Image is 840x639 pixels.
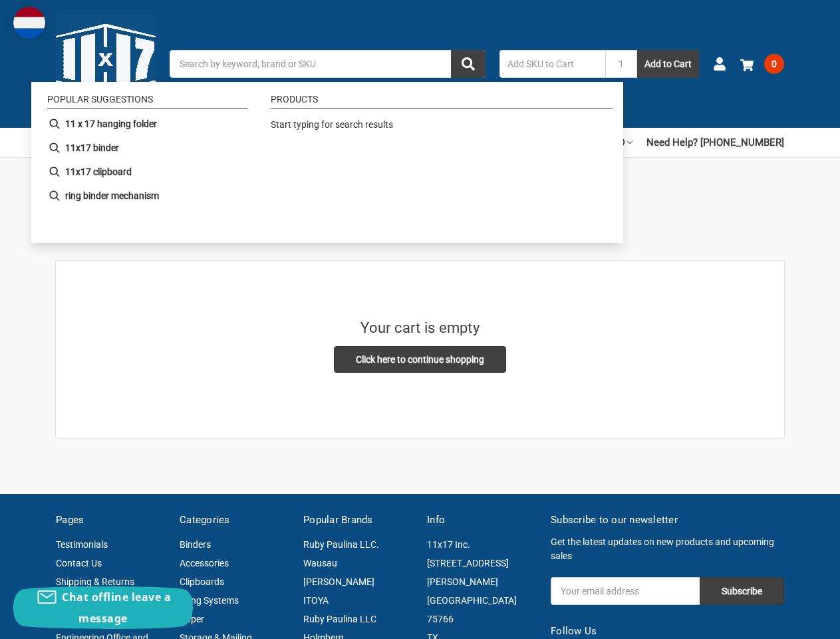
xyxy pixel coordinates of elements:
a: Click here to continue shopping [334,346,506,373]
b: 11x17 clipboard [65,165,132,179]
li: Popular suggestions [47,95,247,109]
a: Contact Us [56,558,102,568]
a: Ruby Paulina LLC [303,614,376,624]
h5: Follow Us [551,624,784,639]
a: [PERSON_NAME] [303,576,374,587]
button: Chat offline leave a message [13,586,193,629]
li: 11 x 17 hanging folder [42,112,253,136]
input: Subscribe [700,577,784,605]
input: Search by keyword, brand or SKU [170,50,486,78]
span: 0 [764,54,784,74]
b: 11 x 17 hanging folder [65,117,157,131]
a: ITOYA [303,595,329,606]
a: Filing Systems [180,595,239,606]
input: Add SKU to Cart [499,50,605,78]
a: Clipboards [180,576,224,587]
a: Ruby Paulina LLC. [303,539,379,550]
b: 11x17 binder [65,141,119,155]
button: Add to Cart [637,50,699,78]
a: Shipping & Returns [56,576,134,587]
a: Testimonials [56,539,108,550]
a: Binders [180,539,211,550]
a: Accessories [180,558,229,568]
li: 11x17 binder [42,136,253,160]
div: Instant Search Results [31,82,623,243]
h5: Popular Brands [303,513,413,528]
li: 11x17 clipboard [42,160,253,184]
h5: Info [427,513,537,528]
span: Chat offline leave a message [62,590,171,626]
a: Need Help? [PHONE_NUMBER] [646,128,784,157]
a: 0 [740,47,784,81]
h3: Your cart is empty [360,317,480,339]
img: 11x17.com [56,14,156,114]
div: Start typing for search results [271,118,607,139]
h5: Categories [180,513,289,528]
img: duty and tax information for Netherlands [13,7,45,39]
input: Your email address [551,577,700,605]
h5: Pages [56,513,166,528]
b: ring binder mechanism [65,189,159,203]
p: Get the latest updates on new products and upcoming sales [551,535,784,563]
li: Products [271,95,613,109]
a: Wausau [303,558,337,568]
li: ring binder mechanism [42,184,253,208]
h5: Subscribe to our newsletter [551,513,784,528]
